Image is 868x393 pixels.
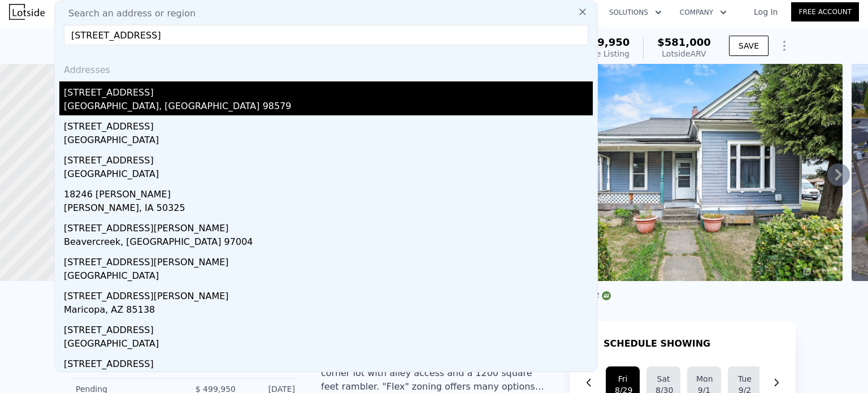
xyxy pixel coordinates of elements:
button: Show Options [773,34,796,57]
div: Lotside ARV [657,48,711,59]
button: SAVE [729,36,769,56]
div: [GEOGRAPHIC_DATA] [64,337,593,353]
div: [PERSON_NAME], IA 50325 [64,201,593,217]
div: Addresses [59,54,593,81]
div: [GEOGRAPHIC_DATA] [64,133,593,149]
div: 18246 [PERSON_NAME] [64,183,593,201]
div: [STREET_ADDRESS] [64,81,593,100]
div: [STREET_ADDRESS][PERSON_NAME] [64,251,593,269]
h1: SCHEDULE SHOWING [604,337,710,351]
div: [GEOGRAPHIC_DATA] [64,167,593,183]
div: Maricopa, AZ 85138 [64,303,593,319]
a: Free Account [791,2,859,21]
div: [GEOGRAPHIC_DATA], [GEOGRAPHIC_DATA] 98579 [64,100,593,115]
div: Mon [696,373,712,385]
input: Enter an address, city, region, neighborhood or zip code [64,25,588,45]
div: [STREET_ADDRESS] [64,353,593,371]
div: Fri [615,373,631,385]
img: Sale: 149516480 Parcel: 103659949 [517,64,843,281]
span: Search an address or region [59,7,196,20]
img: NWMLS Logo [602,291,611,300]
div: Sat [656,373,671,385]
span: $449,950 [576,36,630,48]
div: [GEOGRAPHIC_DATA] [64,371,593,387]
div: [STREET_ADDRESS] [64,115,593,133]
button: Company [671,2,736,23]
div: [STREET_ADDRESS] [64,319,593,337]
div: [GEOGRAPHIC_DATA] [64,269,593,285]
div: Tue [737,373,753,385]
span: Active Listing [576,49,630,58]
img: Lotside [9,4,45,20]
span: $581,000 [657,36,711,48]
div: [STREET_ADDRESS] [64,149,593,167]
a: Log In [740,6,791,18]
div: Beavercreek, [GEOGRAPHIC_DATA] 97004 [64,235,593,251]
div: [STREET_ADDRESS][PERSON_NAME] [64,217,593,235]
div: [STREET_ADDRESS][PERSON_NAME] [64,285,593,303]
button: Solutions [600,2,671,23]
